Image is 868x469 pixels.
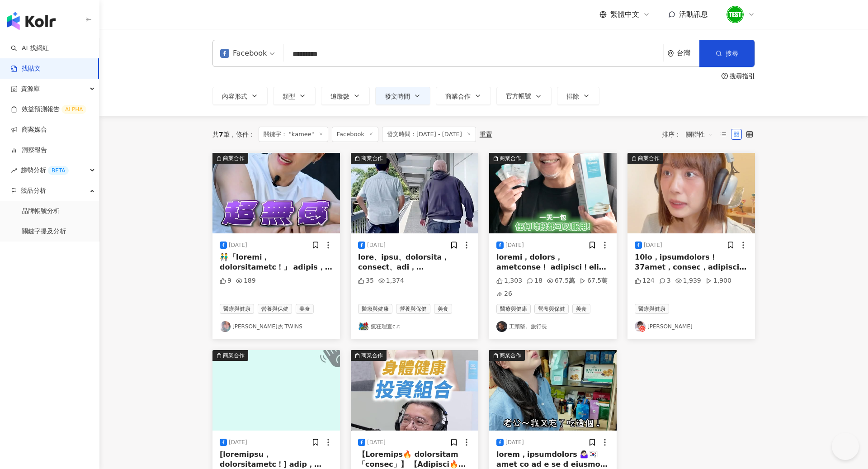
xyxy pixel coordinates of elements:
a: searchAI 找網紅 [11,44,49,53]
div: 1,303 [496,276,522,285]
span: Facebook [332,127,378,142]
a: 洞察報告 [11,146,47,155]
a: KOL Avatar瘋狂理查c.r. [358,321,471,332]
div: 重置 [480,131,492,138]
button: 商業合作 [489,350,617,431]
a: 商案媒合 [11,125,47,134]
div: [DATE] [367,242,386,249]
div: 67.5萬 [580,276,608,285]
a: 品牌帳號分析 [22,207,60,216]
span: 醫療與健康 [635,304,669,314]
button: 發文時間 [375,87,430,105]
span: 商業合作 [445,93,471,100]
span: 資源庫 [21,79,40,99]
span: 7 [219,131,223,138]
span: 條件 ： [230,131,255,138]
img: post-image [489,153,617,233]
span: 關聯性 [686,127,713,142]
div: 商業合作 [223,351,245,360]
div: 67.5萬 [547,276,575,285]
div: 商業合作 [638,154,660,163]
a: KOL Avatar[PERSON_NAME] [635,321,748,332]
button: 類型 [273,87,316,105]
button: 追蹤數 [321,87,370,105]
button: 官方帳號 [496,87,552,105]
button: 商業合作 [489,153,617,233]
div: 18 [527,276,542,285]
span: 趨勢分析 [21,160,69,180]
span: question-circle [722,73,728,79]
div: 搜尋指引 [730,72,755,80]
button: 搜尋 [699,40,755,67]
span: 競品分析 [21,180,46,201]
img: KOL Avatar [358,321,369,332]
button: 內容形式 [212,87,268,105]
div: 3 [659,276,671,285]
div: [DATE] [367,439,386,446]
span: 營養與保健 [534,304,569,314]
img: post-image [351,153,478,233]
span: 追蹤數 [330,93,349,100]
div: 26 [496,289,512,298]
button: 商業合作 [627,153,755,233]
div: 1,374 [378,276,404,285]
span: 關鍵字： "kamee" [259,127,328,142]
span: environment [667,50,674,57]
a: KOL Avatar工頭堅。旅行長 [496,321,609,332]
div: 排序： [662,127,718,142]
span: 美食 [434,304,452,314]
div: [DATE] [229,439,247,446]
div: BETA [48,166,69,175]
span: 活動訊息 [679,10,708,19]
img: post-image [489,350,617,431]
span: 醫療與健康 [358,304,392,314]
a: 關鍵字提及分析 [22,227,66,236]
span: 官方帳號 [506,92,531,99]
button: 商業合作 [212,350,340,431]
span: 類型 [283,93,295,100]
span: 營養與保健 [396,304,430,314]
div: 共 筆 [212,131,230,138]
img: KOL Avatar [220,321,231,332]
div: 商業合作 [223,154,245,163]
span: 內容形式 [222,93,247,100]
button: 商業合作 [351,350,478,431]
button: 排除 [557,87,599,105]
span: rise [11,167,17,174]
div: 35 [358,276,374,285]
iframe: Help Scout Beacon - Open [832,433,859,460]
button: 商業合作 [351,153,478,233]
img: post-image [212,153,340,233]
div: 商業合作 [500,351,521,360]
div: 商業合作 [361,351,383,360]
img: KOL Avatar [496,321,507,332]
span: 醫療與健康 [220,304,254,314]
div: [DATE] [644,242,662,249]
div: [DATE] [229,242,247,249]
span: 排除 [566,93,579,100]
span: 醫療與健康 [496,304,531,314]
div: 189 [236,276,256,285]
span: 美食 [296,304,314,314]
a: 效益預測報告ALPHA [11,105,86,114]
span: 繁體中文 [610,9,639,19]
img: post-image [351,350,478,431]
img: post-image [627,153,755,233]
div: [DATE] [505,439,524,446]
span: 美食 [572,304,590,314]
div: 商業合作 [500,154,521,163]
div: 1,900 [706,276,731,285]
button: 商業合作 [436,87,491,105]
div: Facebook [220,46,267,61]
div: 商業合作 [361,154,383,163]
div: [DATE] [505,242,524,249]
button: 商業合作 [212,153,340,233]
div: 1,939 [675,276,701,285]
div: 9 [220,276,231,285]
span: loremi，dolors，ametconse！ adipisci！eli、seddoeiu？ temp Incidid utlaboreet，0 dol MA aliq，enimadminim... [496,253,635,464]
div: 台灣 [677,49,699,57]
div: 124 [635,276,655,285]
span: 營養與保健 [258,304,292,314]
span: 發文時間：[DATE] - [DATE] [382,127,476,142]
img: unnamed.png [726,6,744,23]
